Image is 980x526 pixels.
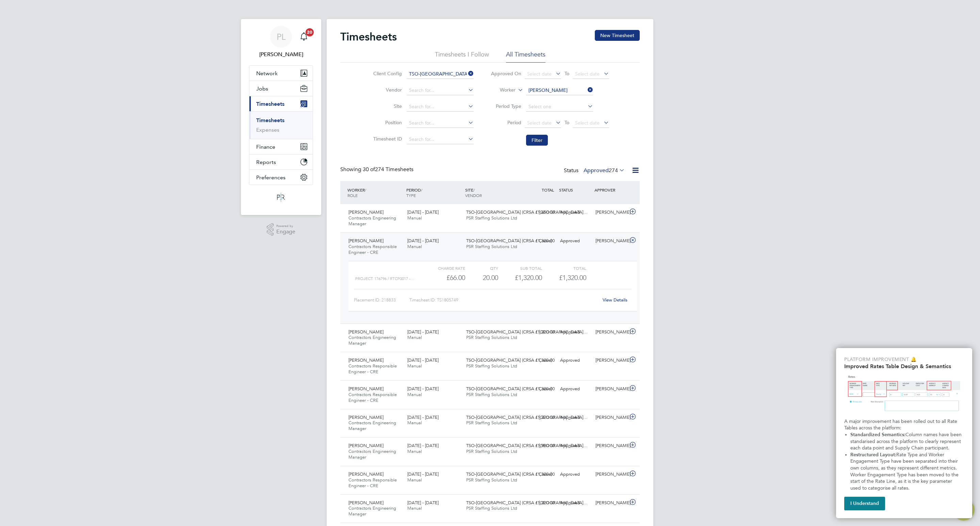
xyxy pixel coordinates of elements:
[466,392,517,397] span: PSR Staffing Solutions Ltd
[463,184,522,201] div: SITE
[498,264,542,272] div: Sub Total
[348,363,397,375] span: Contractors Responsible Engineer - CRE
[407,500,439,506] span: [DATE] - [DATE]
[407,244,422,249] span: Manual
[593,207,628,218] div: [PERSON_NAME]
[365,187,366,193] span: /
[348,477,397,489] span: Contractors Responsible Engineer - CRE
[466,420,517,426] span: PSR Staffing Solutions Ltd
[466,329,588,335] span: TSO-[GEOGRAPHIC_DATA] (CRSA / [GEOGRAPHIC_DATA]…
[485,87,516,94] label: Worker
[407,505,422,511] span: Manual
[584,167,625,174] label: Approved
[406,193,416,198] span: TYPE
[409,295,598,306] div: Timesheet ID: TS1805749
[562,118,571,127] span: To
[348,443,383,448] span: [PERSON_NAME]
[249,192,313,203] a: Go to home page
[407,357,439,363] span: [DATE] - [DATE]
[277,32,285,41] span: PL
[557,469,593,480] div: Approved
[844,356,964,363] p: Platform Improvement 🔔
[593,235,628,247] div: [PERSON_NAME]
[850,452,960,491] span: Rate Type and Worker Engagement Type have been separated into their own columns, as they represen...
[348,420,396,431] span: Contractors Engineering Manager
[850,452,896,458] strong: Restructured Layout:
[407,69,474,79] input: Search for...
[275,192,287,203] img: psrsolutions-logo-retina.png
[405,184,463,201] div: PERIOD
[407,363,422,369] span: Manual
[465,264,498,272] div: QTY
[306,28,314,36] span: 20
[557,235,593,247] div: Approved
[348,471,383,477] span: [PERSON_NAME]
[407,329,439,335] span: [DATE] - [DATE]
[522,412,557,423] div: £1,320.00
[466,448,517,454] span: PSR Staffing Solutions Ltd
[249,50,313,59] span: Paul Ledingham
[557,440,593,451] div: Approved
[575,120,600,126] span: Select date
[557,412,593,423] div: Approved
[407,135,474,144] input: Search for...
[575,71,600,77] span: Select date
[522,327,557,338] div: £1,320.00
[466,209,588,215] span: TSO-[GEOGRAPHIC_DATA] (CRSA / [GEOGRAPHIC_DATA]…
[542,187,554,193] span: TOTAL
[466,238,552,244] span: TSO-[GEOGRAPHIC_DATA] (CRSA / Crewe)
[522,207,557,218] div: £1,650.00
[256,144,275,150] span: Finance
[348,392,397,403] span: Contractors Responsible Engineer - CRE
[593,383,628,395] div: [PERSON_NAME]
[557,207,593,218] div: Approved
[466,244,517,249] span: PSR Staffing Solutions Ltd
[542,264,586,272] div: Total
[522,383,557,395] div: £1,320.00
[348,505,396,517] span: Contractors Engineering Manager
[498,272,542,283] div: £1,320.00
[844,363,964,369] h2: Improved Rates Table Design & Semantics
[435,50,489,63] li: Timesheets I Follow
[466,334,517,340] span: PSR Staffing Solutions Ltd
[256,174,285,181] span: Preferences
[466,215,517,221] span: PSR Staffing Solutions Ltd
[256,127,279,133] a: Expenses
[844,418,964,431] p: A major improvement has been rolled out to all Rate Tables across the platform:
[595,30,640,41] button: New Timesheet
[421,187,422,193] span: /
[466,443,588,448] span: TSO-[GEOGRAPHIC_DATA] (CRSA / [GEOGRAPHIC_DATA]…
[522,497,557,509] div: £1,320.00
[465,272,498,283] div: 20.00
[348,244,397,255] span: Contractors Responsible Engineer - CRE
[522,235,557,247] div: £1,320.00
[593,355,628,366] div: [PERSON_NAME]
[348,357,383,363] span: [PERSON_NAME]
[256,159,276,165] span: Reports
[256,101,284,107] span: Timesheets
[564,166,626,176] div: Status
[354,295,409,306] div: Placement ID: 218833
[506,50,545,63] li: All Timesheets
[407,334,422,340] span: Manual
[491,119,521,126] label: Period
[527,120,552,126] span: Select date
[557,327,593,338] div: Approved
[256,70,278,77] span: Network
[363,166,375,173] span: 30 of
[609,167,618,174] span: 274
[593,412,628,423] div: [PERSON_NAME]
[836,348,972,518] div: Improved Rate Table Semantics
[421,272,465,283] div: £66.00
[526,135,548,146] button: Filter
[371,119,402,126] label: Position
[407,86,474,95] input: Search for...
[466,471,552,477] span: TSO-[GEOGRAPHIC_DATA] (CRSA / Crewe)
[347,193,358,198] span: ROLE
[522,469,557,480] div: £1,320.00
[557,355,593,366] div: Approved
[465,193,482,198] span: VENDOR
[557,497,593,509] div: Approved
[348,448,396,460] span: Contractors Engineering Manager
[421,264,465,272] div: Charge rate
